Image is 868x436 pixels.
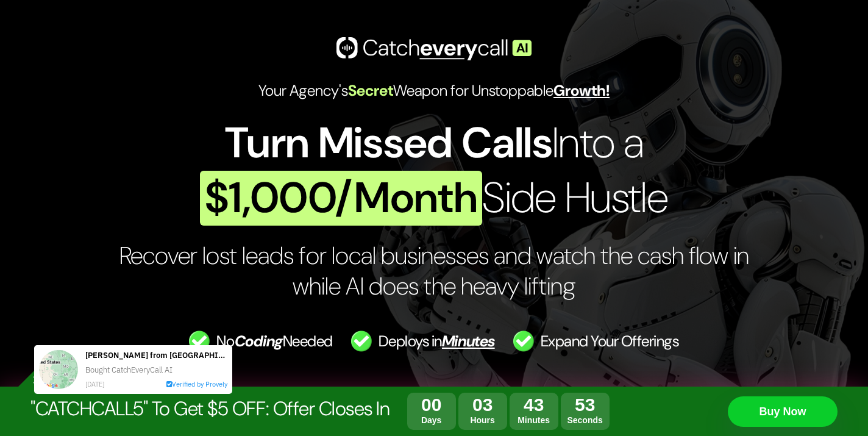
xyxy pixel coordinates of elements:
span: Turn Missed Calls [225,115,552,171]
h1: Into a Side Hustle [33,116,835,226]
div: [DATE] [61,43,120,54]
span: 0 [432,395,442,415]
span: Coding [235,331,283,351]
span: Minutes [510,415,558,425]
img: img [336,37,532,60]
span: 4 [524,395,534,415]
span: 3 [534,395,544,415]
span: Hours [458,415,507,425]
span: 5 [575,395,585,415]
span: 0 [421,395,432,415]
p: Your Agency's Weapon for Unstoppable [33,80,835,106]
span: Seconds [561,415,610,425]
img: avatar [15,15,54,54]
span: 0 [472,395,483,415]
span: "CATCHCALL5" To Get $5 OFF: Offer Closes In [30,396,390,421]
span: 3 [483,395,493,415]
a: Verified by Provely [142,45,203,53]
span: Growth! [553,80,610,101]
div: [PERSON_NAME] from [GEOGRAPHIC_DATA] [61,15,203,27]
p: Bought CatchEveryCall AI [61,27,203,44]
li: No Needed [189,331,332,352]
li: Deploys in [351,331,495,352]
li: Expand Your Offerings [513,331,679,352]
a: Buy Now [728,396,838,427]
span: Secret [348,80,393,101]
p: Recover lost leads for local businesses and watch the cash flow in while AI does the heavy lifting [33,240,835,301]
span: 3 [585,395,596,415]
span: Days [407,415,456,425]
span: $1,000/Month [200,171,482,226]
span: Minutes [442,331,495,351]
